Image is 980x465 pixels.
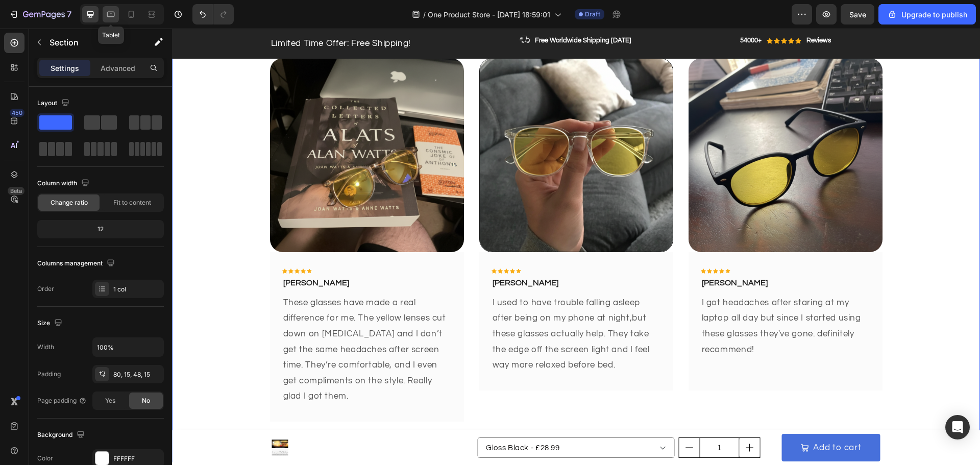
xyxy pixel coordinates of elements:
[113,285,161,294] div: 1 col
[530,266,697,329] p: I got headaches after staring at my laptop all day but since I started using these glasses they'v...
[105,396,115,405] span: Yes
[93,338,163,356] input: Auto
[39,222,162,236] div: 12
[37,342,54,352] div: Width
[849,10,866,19] span: Save
[172,29,980,465] iframe: Design area
[51,198,88,207] span: Change ratio
[37,454,53,463] div: Color
[568,7,590,17] p: 54000+
[37,370,61,379] div: Padding
[37,316,64,330] div: Size
[8,187,24,195] div: Beta
[37,96,71,110] div: Layout
[423,9,426,20] span: /
[37,284,54,293] div: Order
[878,4,976,25] button: Upgrade to publish
[98,30,292,224] img: Alt Image
[841,4,874,25] button: Save
[585,10,600,19] span: Draft
[192,4,234,25] div: Undo/Redo
[568,409,588,429] button: increment
[634,7,659,17] p: Reviews
[37,177,91,190] div: Column width
[99,7,290,23] p: Limited Time Offer: Free Shipping!
[4,4,76,25] button: 7
[609,405,708,433] button: Add to cart
[51,63,79,74] p: Settings
[101,63,135,74] p: Advanced
[113,454,161,463] div: FFFFFF
[887,9,967,20] div: Upgrade to publish
[530,248,697,260] p: [PERSON_NAME]
[37,257,117,271] div: Columns management
[641,411,689,427] div: Add to cart
[37,428,87,442] div: Background
[67,8,71,20] p: 7
[142,396,150,405] span: No
[113,198,151,207] span: Fit to content
[321,248,488,260] p: [PERSON_NAME]
[363,7,459,17] p: Free Worldwide Shipping [DATE]
[10,109,24,117] div: 450
[111,266,279,376] p: These glasses have made a real difference for me. The yellow lenses cut down on [MEDICAL_DATA] an...
[348,6,358,16] img: Alt Image
[528,409,568,429] input: quantity
[37,396,87,405] div: Page padding
[50,36,133,48] p: Section
[321,266,488,345] p: I used to have trouble falling asleep after being on my phone at night,but these glasses actually...
[945,415,970,439] div: Open Intercom Messenger
[111,248,279,260] p: [PERSON_NAME]
[507,409,528,429] button: decrement
[517,30,710,224] img: Alt Image
[113,370,161,379] div: 80, 15, 48, 15
[307,30,501,224] img: Alt Image
[428,9,550,20] span: One Product Store - [DATE] 18:59:01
